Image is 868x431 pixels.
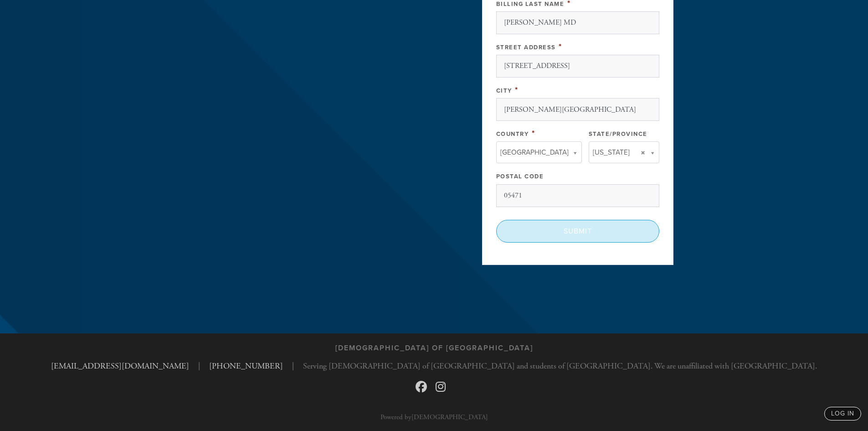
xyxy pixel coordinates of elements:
[496,173,544,180] label: Postal Code
[303,360,817,372] span: Serving [DEMOGRAPHIC_DATA] of [GEOGRAPHIC_DATA] and students of [GEOGRAPHIC_DATA]. We are unaffil...
[496,44,556,51] label: Street Address
[496,130,529,138] label: Country
[532,128,535,138] span: This field is required.
[559,42,562,52] span: This field is required.
[589,130,647,138] label: State/Province
[380,414,488,421] p: Powered by
[292,360,294,372] span: |
[500,146,569,158] span: [GEOGRAPHIC_DATA]
[496,0,565,8] label: Billing Last Name
[496,87,512,94] label: City
[593,146,630,158] span: [US_STATE]
[51,361,189,371] a: [EMAIL_ADDRESS][DOMAIN_NAME]
[209,361,283,371] a: [PHONE_NUMBER]
[496,220,659,243] input: Submit
[589,141,659,163] a: [US_STATE]
[515,85,519,95] span: This field is required.
[496,141,582,163] a: [GEOGRAPHIC_DATA]
[335,344,533,353] h3: [DEMOGRAPHIC_DATA] of [GEOGRAPHIC_DATA]
[411,413,488,421] a: [DEMOGRAPHIC_DATA]
[824,407,861,421] a: log in
[198,360,200,372] span: |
